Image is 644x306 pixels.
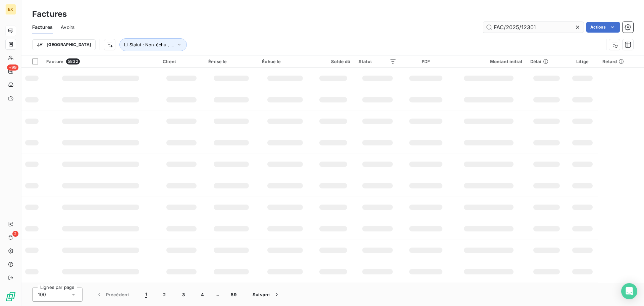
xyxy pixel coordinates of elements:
div: Open Intercom Messenger [621,283,637,299]
button: Actions [586,22,620,33]
span: 2 [12,231,18,237]
span: Facture [46,59,63,64]
div: Solde dû [316,59,351,64]
div: EX [5,4,16,15]
div: Montant initial [455,59,522,64]
span: 5832 [66,58,80,64]
button: Suivant [245,288,288,302]
input: Rechercher [483,22,584,33]
span: Statut : Non-échu , ... [129,42,174,47]
button: 2 [155,288,174,302]
span: +99 [7,64,18,71]
button: 59 [223,288,245,302]
div: Délai [530,59,562,64]
button: [GEOGRAPHIC_DATA] [32,39,96,50]
img: Logo LeanPay [5,291,16,302]
span: Avoirs [61,24,74,31]
button: Précédent [88,288,137,302]
button: 4 [193,288,212,302]
div: Client [163,59,200,64]
div: Émise le [208,59,254,64]
span: … [212,289,223,300]
h3: Factures [32,8,67,20]
button: Statut : Non-échu , ... [119,38,187,51]
span: Factures [32,24,53,31]
button: 1 [137,288,155,302]
div: Retard [602,59,640,64]
div: Échue le [262,59,308,64]
div: Litige [571,59,594,64]
span: 100 [38,291,46,298]
div: Statut [359,59,397,64]
a: +99 [5,66,16,77]
div: PDF [405,59,447,64]
span: 1 [145,291,147,298]
button: 3 [174,288,193,302]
